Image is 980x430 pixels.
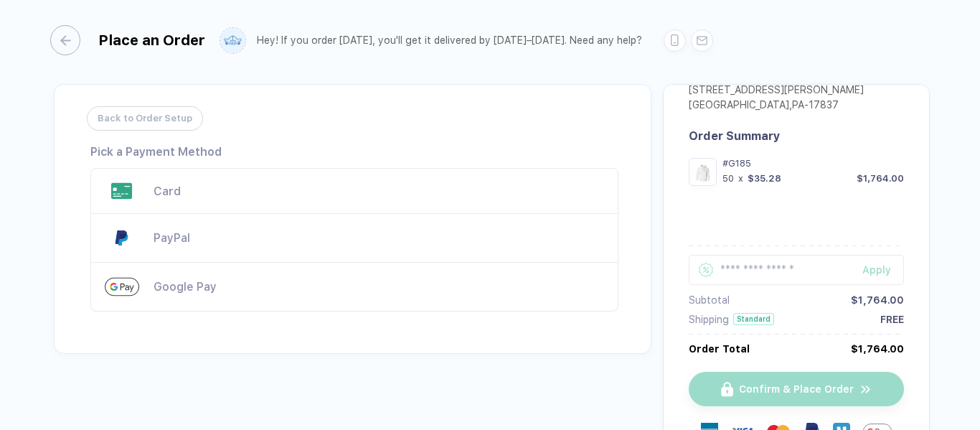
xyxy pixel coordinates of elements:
[689,129,904,143] div: Order Summary
[722,173,734,184] div: 50
[98,107,192,130] span: Back to Order Setup
[733,313,774,325] div: Standard
[844,255,904,285] button: Apply
[689,343,750,355] div: Order Total
[154,280,604,294] div: Paying with Google Pay
[689,314,729,325] div: Shipping
[90,263,618,312] div: Paying with Google Pay
[862,264,904,276] div: Apply
[737,173,745,184] div: x
[154,231,604,245] div: Paying with PayPal
[87,106,203,131] button: Back to Order Setup
[154,184,604,198] div: Paying with Card
[692,162,713,182] img: fe90a855-249e-4bbb-9c4e-86048018f4ed_nt_front_1758563947794.jpg
[689,99,864,114] div: [GEOGRAPHIC_DATA] , PA - 17837
[90,168,618,214] div: Paying with Card
[90,145,222,159] div: Pick a Payment Method
[851,343,904,355] div: $1,764.00
[257,34,642,47] div: Hey! If you order [DATE], you'll get it delivered by [DATE]–[DATE]. Need any help?
[689,294,730,306] div: Subtotal
[880,314,904,325] div: FREE
[722,158,904,169] div: #G185
[748,173,781,184] div: $35.28
[90,214,618,263] div: Paying with PayPal
[857,173,904,184] div: $1,764.00
[851,294,904,306] div: $1,764.00
[98,32,205,49] div: Place an Order
[220,28,245,53] img: user profile
[689,84,864,99] div: [STREET_ADDRESS][PERSON_NAME]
